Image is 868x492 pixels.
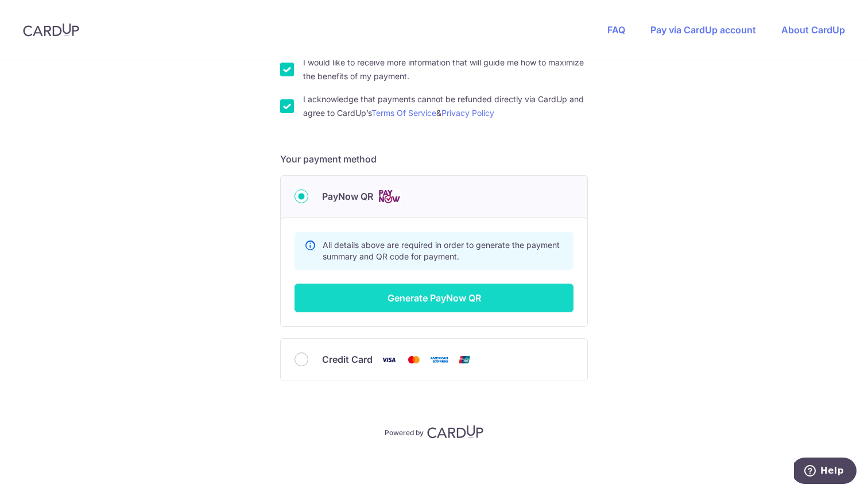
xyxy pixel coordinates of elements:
[794,458,857,486] iframe: Opens a widget where you can find more information
[428,352,451,367] img: American Express
[280,152,588,166] h5: Your payment method
[294,284,573,312] button: Generate PayNow QR
[377,352,400,367] img: Visa
[294,352,573,367] div: Credit Card Visa Mastercard American Express Union Pay
[294,189,573,204] div: PayNow QR Cards logo
[322,189,373,203] span: PayNow QR
[323,240,560,261] span: All details above are required in order to generate the payment summary and QR code for payment.
[427,425,483,439] img: CardUp
[322,352,373,366] span: Credit Card
[23,23,79,37] img: CardUp
[385,426,424,437] p: Powered by
[650,24,756,36] a: Pay via CardUp account
[607,24,625,36] a: FAQ
[453,352,476,367] img: Union Pay
[441,108,494,118] a: Privacy Policy
[303,56,588,83] label: I would like to receive more information that will guide me how to maximize the benefits of my pa...
[378,189,401,204] img: Cards logo
[303,92,588,120] label: I acknowledge that payments cannot be refunded directly via CardUp and agree to CardUp’s &
[781,24,845,36] a: About CardUp
[402,352,425,367] img: Mastercard
[371,108,436,118] a: Terms Of Service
